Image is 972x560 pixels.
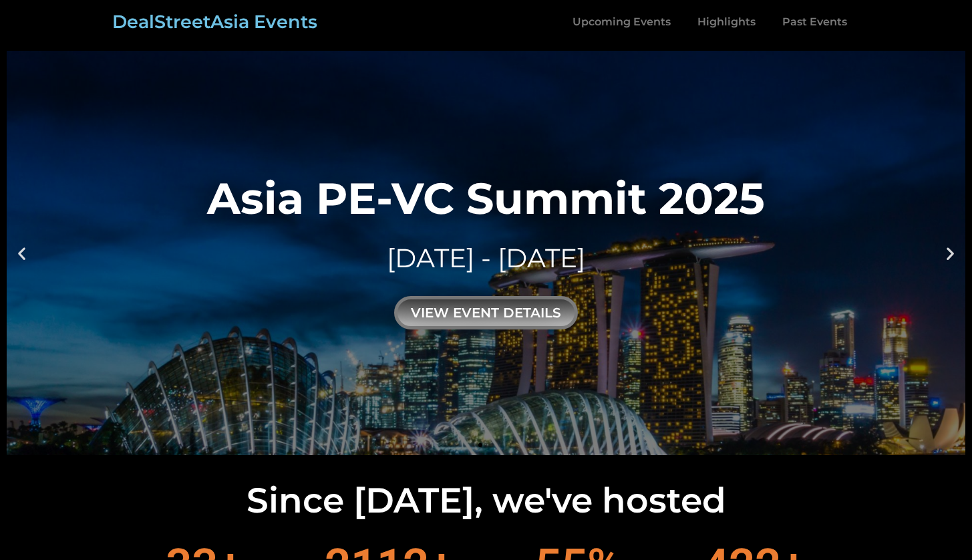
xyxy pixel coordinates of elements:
span: Go to slide 1 [478,443,482,447]
div: view event details [394,296,578,329]
a: Asia PE-VC Summit 2025[DATE] - [DATE]view event details [7,51,965,455]
a: Highlights [684,7,769,37]
span: Go to slide 2 [490,443,494,447]
div: Asia PE-VC Summit 2025 [207,176,765,220]
a: DealStreetAsia Events [112,11,317,33]
a: Past Events [769,7,860,37]
h2: Since [DATE], we've hosted [7,483,965,518]
a: Upcoming Events [559,7,684,37]
div: Next slide [942,245,959,261]
div: Previous slide [13,245,30,261]
div: [DATE] - [DATE] [207,240,765,277]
